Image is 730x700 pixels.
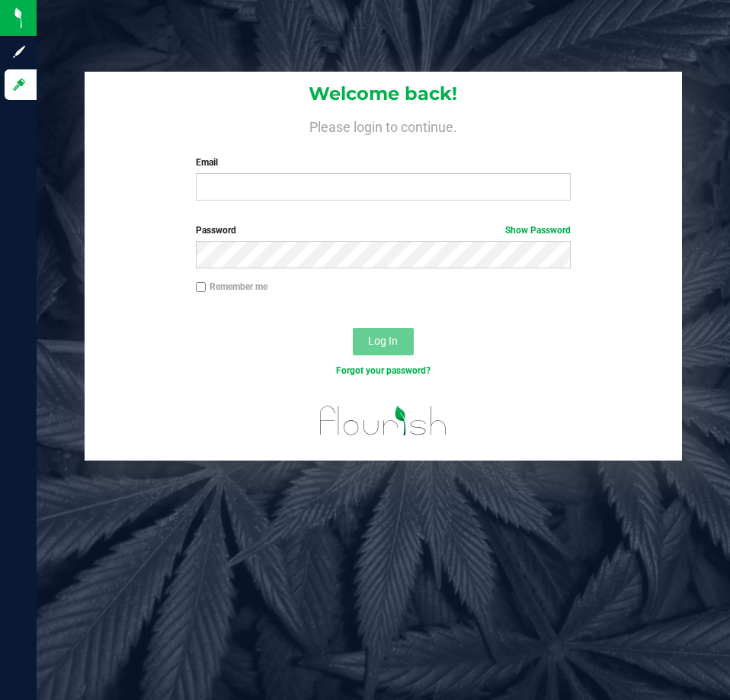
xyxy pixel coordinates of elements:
button: Log In [353,328,414,355]
h4: Please login to continue. [85,116,681,134]
h1: Welcome back! [85,84,681,104]
span: Password [196,225,236,236]
img: flourish_logo.svg [309,393,458,448]
inline-svg: Sign up [11,44,27,59]
label: Email [196,156,571,169]
inline-svg: Log in [11,77,27,92]
label: Remember me [196,280,267,294]
input: Remember me [196,282,207,293]
span: Log In [368,335,398,347]
a: Forgot your password? [336,365,431,376]
a: Show Password [505,225,571,236]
